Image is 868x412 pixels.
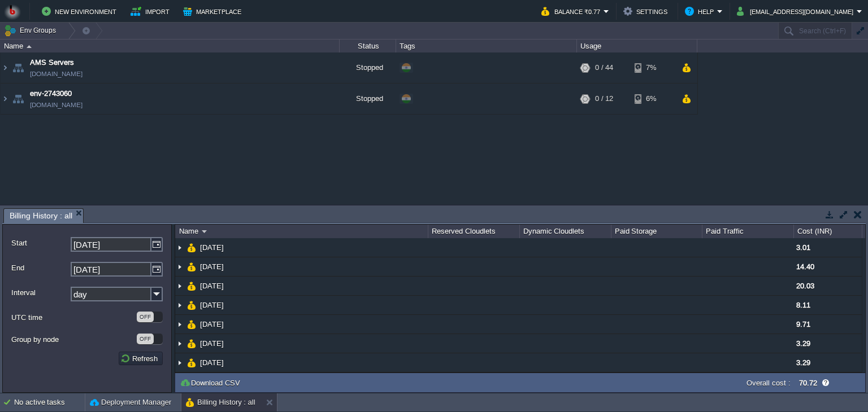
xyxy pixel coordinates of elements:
[187,277,196,295] img: AMDAwAAAACH5BAEAAAAALAAAAAABAAEAAAICRAEAOw==
[180,378,244,388] button: Download CSV
[429,225,519,238] div: Reserved Cloudlets
[612,225,702,238] div: Paid Storage
[187,353,196,372] img: AMDAwAAAACH5BAEAAAAALAAAAAABAAEAAAICRAEAOw==
[187,296,196,314] img: AMDAwAAAACH5BAEAAAAALAAAAAABAAEAAAICRAEAOw==
[137,312,154,322] div: OFF
[199,358,225,367] a: [DATE]
[397,40,576,52] div: Tags
[703,225,793,238] div: Paid Traffic
[175,238,184,257] img: AMDAwAAAACH5BAEAAAAALAAAAAABAAEAAAICRAEAOw==
[10,209,72,223] span: Billing History : all
[796,243,810,252] span: 3.01
[183,5,245,18] button: Marketplace
[11,287,70,299] label: Interval
[4,23,60,38] button: Env Groups
[187,257,196,276] img: AMDAwAAAACH5BAEAAAAALAAAAAABAAEAAAICRAEAOw==
[796,301,810,309] span: 8.11
[340,84,396,114] div: Stopped
[199,319,225,329] a: [DATE]
[685,5,717,18] button: Help
[42,5,120,18] button: New Environment
[202,230,207,233] img: AMDAwAAAACH5BAEAAAAALAAAAAABAAEAAAICRAEAOw==
[175,296,184,314] img: AMDAwAAAACH5BAEAAAAALAAAAAABAAEAAAICRAEAOw==
[199,339,225,348] a: [DATE]
[199,243,225,252] a: [DATE]
[175,353,184,372] img: AMDAwAAAACH5BAEAAAAALAAAAAABAAEAAAICRAEAOw==
[340,52,396,83] div: Stopped
[187,315,196,334] img: AMDAwAAAACH5BAEAAAAALAAAAAABAAEAAAICRAEAOw==
[176,225,428,238] div: Name
[199,262,225,271] a: [DATE]
[737,5,857,18] button: [EMAIL_ADDRESS][DOMAIN_NAME]
[11,237,70,249] label: Start
[11,334,136,345] label: Group by node
[541,5,604,18] button: Balance ₹0.77
[595,52,613,83] div: 0 / 44
[187,238,196,257] img: AMDAwAAAACH5BAEAAAAALAAAAAABAAEAAAICRAEAOw==
[14,393,85,411] div: No active tasks
[1,52,10,83] img: AMDAwAAAACH5BAEAAAAALAAAAAABAAEAAAICRAEAOw==
[635,84,671,114] div: 6%
[175,334,184,353] img: AMDAwAAAACH5BAEAAAAALAAAAAABAAEAAAICRAEAOw==
[27,45,32,48] img: AMDAwAAAACH5BAEAAAAALAAAAAABAAEAAAICRAEAOw==
[187,334,196,353] img: AMDAwAAAACH5BAEAAAAALAAAAAABAAEAAAICRAEAOw==
[30,88,72,99] a: env-2743060
[131,5,173,18] button: Import
[10,84,26,114] img: AMDAwAAAACH5BAEAAAAALAAAAAABAAEAAAICRAEAOw==
[595,84,613,114] div: 0 / 12
[520,225,611,238] div: Dynamic Cloudlets
[1,84,10,114] img: AMDAwAAAACH5BAEAAAAALAAAAAABAAEAAAICRAEAOw==
[747,379,791,387] label: Overall cost :
[796,358,810,367] span: 3.29
[799,379,817,387] label: 70.72
[796,282,814,290] span: 20.03
[90,397,171,408] button: Deployment Manager
[578,40,697,52] div: Usage
[199,281,225,291] a: [DATE]
[120,353,161,363] button: Refresh
[11,312,136,323] label: UTC time
[137,334,154,344] div: OFF
[175,257,184,276] img: AMDAwAAAACH5BAEAAAAALAAAAAABAAEAAAICRAEAOw==
[30,57,74,68] a: AMS Servers
[186,397,255,408] button: Billing History : all
[340,40,396,52] div: Status
[10,52,26,83] img: AMDAwAAAACH5BAEAAAAALAAAAAABAAEAAAICRAEAOw==
[11,262,70,274] label: End
[796,339,810,348] span: 3.29
[4,3,21,20] img: Bitss Techniques
[796,320,810,328] span: 9.71
[175,315,184,334] img: AMDAwAAAACH5BAEAAAAALAAAAAABAAEAAAICRAEAOw==
[175,277,184,295] img: AMDAwAAAACH5BAEAAAAALAAAAAABAAEAAAICRAEAOw==
[199,300,225,310] a: [DATE]
[623,5,671,18] button: Settings
[795,225,862,238] div: Cost (INR)
[1,40,339,52] div: Name
[30,68,83,80] a: [DOMAIN_NAME]
[635,52,671,83] div: 7%
[796,262,814,271] span: 14.40
[30,99,83,111] a: [DOMAIN_NAME]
